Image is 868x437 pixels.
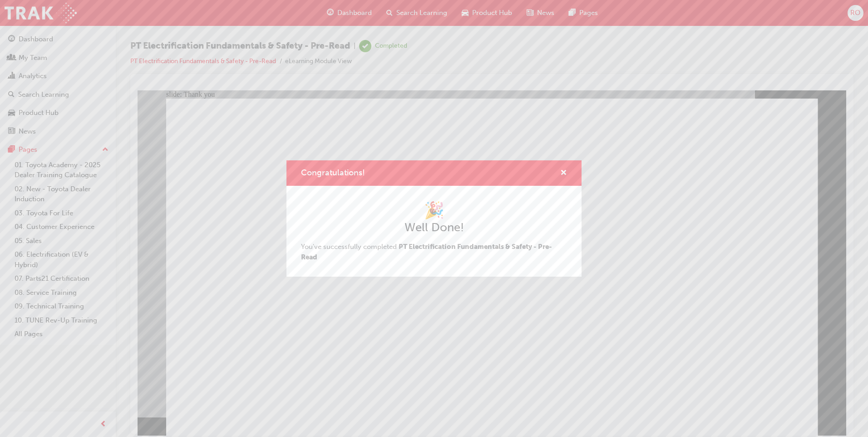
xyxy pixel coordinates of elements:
span: cross-icon [560,169,567,178]
button: cross-icon [560,168,567,179]
div: Congratulations! [286,160,582,277]
span: You've successfully completed [301,243,552,261]
span: PT Electrification Fundamentals & Safety - Pre-Read [301,243,552,261]
h1: 🎉 [301,200,567,220]
span: Congratulations! [301,168,365,178]
h2: Well Done! [301,220,567,235]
